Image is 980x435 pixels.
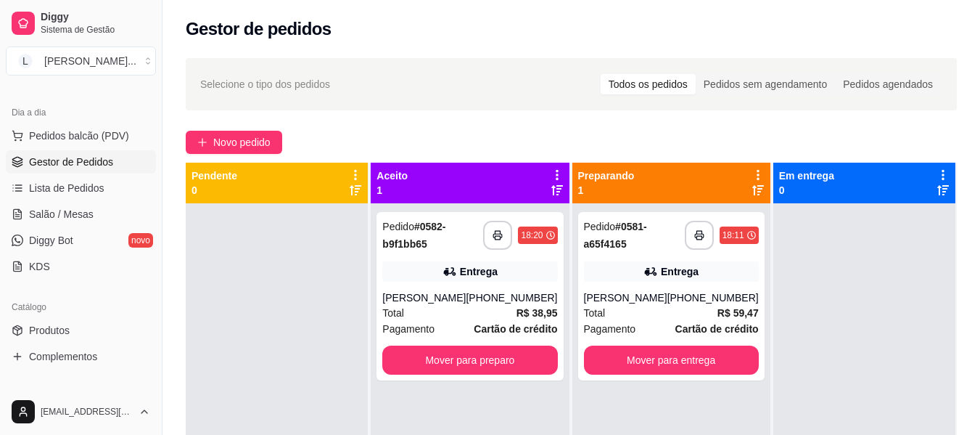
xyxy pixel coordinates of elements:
button: [EMAIL_ADDRESS][DOMAIN_NAME] [6,394,156,429]
button: Pedidos balcão (PDV) [6,124,156,147]
span: L [18,54,33,68]
span: Gestor de Pedidos [29,155,113,169]
strong: Cartão de crédito [474,323,557,335]
p: Preparando [578,168,635,183]
a: Complementos [6,345,156,368]
a: Salão / Mesas [6,203,156,226]
a: Lista de Pedidos [6,176,156,200]
button: Select a team [6,46,156,76]
span: Lista de Pedidos [29,181,104,195]
h2: Gestor de pedidos [186,17,332,41]
strong: # 0581-a65f4165 [584,221,647,250]
a: KDS [6,255,156,278]
span: Pedidos balcão (PDV) [29,129,129,143]
span: Sistema de Gestão [41,24,150,36]
span: Pedido [584,221,616,232]
div: [PERSON_NAME] [382,290,466,305]
a: DiggySistema de Gestão [6,6,156,41]
span: Pagamento [382,321,435,337]
div: Todos os pedidos [601,74,696,94]
span: Total [584,305,606,321]
a: Gestor de Pedidos [6,150,156,174]
span: Novo pedido [213,134,271,150]
button: Mover para preparo [382,346,557,375]
span: [EMAIL_ADDRESS][DOMAIN_NAME] [41,406,133,418]
div: Catálogo [6,296,156,319]
p: Pendente [192,168,237,183]
span: Salão / Mesas [29,207,94,221]
button: Mover para entrega [584,346,759,375]
span: Complementos [29,349,97,364]
span: Diggy Bot [29,233,73,248]
div: Dia a dia [6,101,156,124]
a: Diggy Botnovo [6,229,156,252]
p: 1 [578,183,635,198]
strong: R$ 59,47 [717,307,759,319]
div: [PHONE_NUMBER] [466,290,557,305]
div: [PHONE_NUMBER] [667,290,759,305]
strong: # 0582-b9f1bb65 [382,221,445,250]
p: Aceito [376,168,408,183]
p: Em entrega [779,168,834,183]
span: Produtos [29,323,70,338]
a: Produtos [6,319,156,342]
div: 18:11 [722,229,744,241]
div: Pedidos sem agendamento [696,74,835,94]
span: Selecione o tipo dos pedidos [200,76,330,92]
span: Total [382,305,404,321]
span: Diggy [41,11,150,24]
p: 1 [376,183,408,198]
strong: Cartão de crédito [675,323,759,335]
button: Novo pedido [186,131,282,154]
span: plus [197,137,207,147]
strong: R$ 38,95 [516,307,558,319]
span: Pagamento [584,321,636,337]
span: Pedido [382,221,414,232]
p: 0 [192,183,237,198]
p: 0 [779,183,834,198]
div: Entrega [460,264,498,279]
div: Entrega [661,264,699,279]
div: Pedidos agendados [835,74,941,94]
div: [PERSON_NAME] ... [44,54,136,68]
div: 18:20 [521,229,543,241]
span: KDS [29,259,50,274]
div: [PERSON_NAME] [584,290,667,305]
